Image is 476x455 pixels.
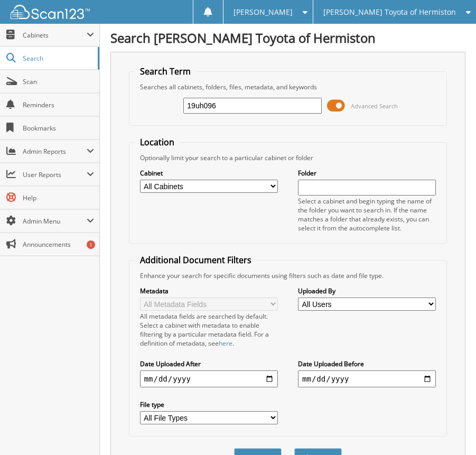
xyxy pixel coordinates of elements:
span: [PERSON_NAME] Toyota of Hermiston [323,9,456,15]
span: Cabinets [23,31,87,40]
div: Select a cabinet and begin typing the name of the folder you want to search in. If the name match... [298,197,436,233]
label: Folder [298,169,436,178]
img: scan123-logo-white.svg [11,5,90,19]
span: Advanced Search [351,102,398,110]
label: Date Uploaded Before [298,359,436,368]
label: File type [140,400,278,409]
input: start [140,370,278,387]
span: Help [23,193,94,202]
span: Admin Reports [23,147,87,156]
span: Reminders [23,100,94,109]
div: All metadata fields are searched by default. Select a cabinet with metadata to enable filtering b... [140,312,278,348]
label: Cabinet [140,169,278,178]
div: Searches all cabinets, folders, files, metadata, and keywords [135,82,442,91]
div: Enhance your search for specific documents using filters such as date and file type. [135,271,442,280]
legend: Search Term [135,66,196,77]
label: Metadata [140,286,278,295]
span: Search [23,54,92,63]
h1: Search [PERSON_NAME] Toyota of Hermiston [110,29,465,47]
legend: Additional Document Filters [135,254,257,266]
span: User Reports [23,170,87,179]
input: end [298,370,436,387]
span: Scan [23,77,94,86]
span: Admin Menu [23,217,87,226]
span: Bookmarks [23,124,94,133]
label: Date Uploaded After [140,359,278,368]
legend: Location [135,136,180,148]
div: Optionally limit your search to a particular cabinet or folder [135,153,442,162]
a: here [219,339,232,348]
span: Announcements [23,240,94,249]
div: 1 [87,240,95,249]
span: [PERSON_NAME] [234,9,293,15]
label: Uploaded By [298,286,436,295]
